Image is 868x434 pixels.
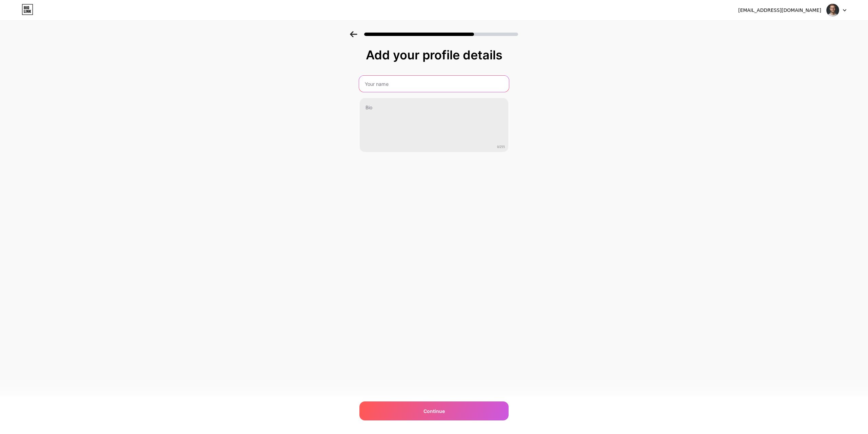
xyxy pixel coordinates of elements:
[363,48,505,62] div: Add your profile details
[423,408,445,415] span: Continue
[497,145,505,149] span: 0/255
[738,7,821,14] div: [EMAIL_ADDRESS][DOMAIN_NAME]
[359,76,509,92] input: Your name
[826,4,839,17] img: Илья Тимофеев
